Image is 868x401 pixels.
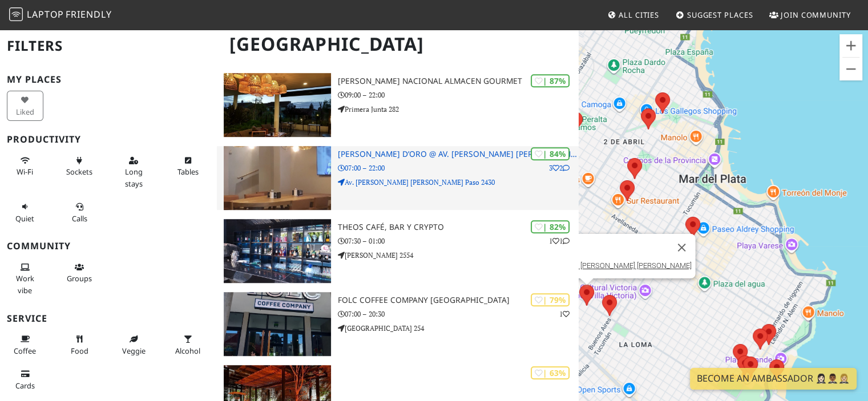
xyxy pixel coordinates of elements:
button: Long stays [115,151,152,193]
span: All Cities [619,10,659,20]
button: Tables [169,151,206,181]
p: 09:00 – 22:00 [338,90,579,100]
span: Friendly [66,8,111,21]
img: Theos café, bar y crypto [224,219,330,283]
span: Food [71,346,88,356]
span: Group tables [67,273,92,283]
span: Video/audio calls [72,213,87,224]
p: Av. [PERSON_NAME] [PERSON_NAME] Paso 2430 [338,177,579,188]
span: Stable Wi-Fi [17,167,33,177]
a: LaptopFriendly LaptopFriendly [9,5,112,25]
span: Alcohol [175,346,200,356]
p: 1 1 [549,236,570,246]
button: Coffee [7,330,43,360]
button: Veggie [115,330,152,360]
button: Quiet [7,197,43,228]
span: Join Community [781,10,851,20]
div: | 82% [531,220,570,233]
h2: Filters [7,29,210,63]
button: Cards [7,364,43,395]
span: Veggie [122,346,146,356]
button: Groups [61,258,98,288]
h3: [PERSON_NAME] D’Oro @ Av. [PERSON_NAME] [PERSON_NAME] Paso [338,149,579,159]
button: Ampliar [839,34,862,57]
span: Coffee [14,346,36,356]
span: People working [16,273,34,295]
a: Suggest Places [671,5,758,25]
span: Long stays [125,167,143,188]
a: All Cities [603,5,664,25]
a: Theos café, bar y crypto | 82% 11 Theos café, bar y crypto 07:30 – 01:00 [PERSON_NAME] 2554 [217,219,579,283]
button: Cerrar [668,234,695,261]
span: Quiet [15,213,34,224]
h3: Community [7,241,210,252]
button: Wi-Fi [7,151,43,181]
button: Calls [61,197,98,228]
div: | 84% [531,147,570,160]
div: | 87% [531,74,570,87]
span: Credit cards [15,380,35,391]
h3: FOLC COFFEE COMPANY [GEOGRAPHIC_DATA] [338,295,579,305]
h3: Productivity [7,134,210,145]
button: Reducir [839,58,862,80]
p: 3 2 [549,163,570,173]
button: Food [61,330,98,360]
h3: Theos café, bar y crypto [338,222,579,232]
p: 1 [559,309,570,319]
button: Alcohol [169,330,206,360]
a: MERCADO NACIONAL almacen gourmet | 87% [PERSON_NAME] NACIONAL almacen gourmet 09:00 – 22:00 Prime... [217,73,579,137]
p: [PERSON_NAME] 2554 [338,250,579,261]
h1: [GEOGRAPHIC_DATA] [220,29,576,60]
p: [GEOGRAPHIC_DATA] 254 [338,323,579,334]
a: Join Community [765,5,855,25]
span: Laptop [27,8,64,21]
p: 07:00 – 20:30 [338,309,579,319]
img: LaptopFriendly [9,7,23,21]
p: Primera Junta 282 [338,104,579,115]
img: FOLC COFFEE COMPANY PLAYA GRANDE [224,292,330,356]
h3: Service [7,313,210,324]
img: MERCADO NACIONAL almacen gourmet [224,73,330,137]
img: La Fonte D’Oro @ Av. Juan José Paso [224,146,330,210]
button: Work vibe [7,258,43,299]
span: Power sockets [66,167,92,177]
span: Work-friendly tables [177,167,199,177]
span: Suggest Places [687,10,753,20]
h3: [PERSON_NAME] NACIONAL almacen gourmet [338,76,579,86]
div: | 79% [531,293,570,306]
a: [PERSON_NAME] D’Oro @ Av. [PERSON_NAME] [PERSON_NAME] Paso [485,261,691,278]
p: 07:30 – 01:00 [338,236,579,246]
p: 07:00 – 22:00 [338,163,579,173]
a: FOLC COFFEE COMPANY PLAYA GRANDE | 79% 1 FOLC COFFEE COMPANY [GEOGRAPHIC_DATA] 07:00 – 20:30 [GEO... [217,292,579,356]
h3: My Places [7,74,210,85]
button: Sockets [61,151,98,181]
div: | 63% [531,366,570,379]
a: La Fonte D’Oro @ Av. Juan José Paso | 84% 32 [PERSON_NAME] D’Oro @ Av. [PERSON_NAME] [PERSON_NAME... [217,146,579,210]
